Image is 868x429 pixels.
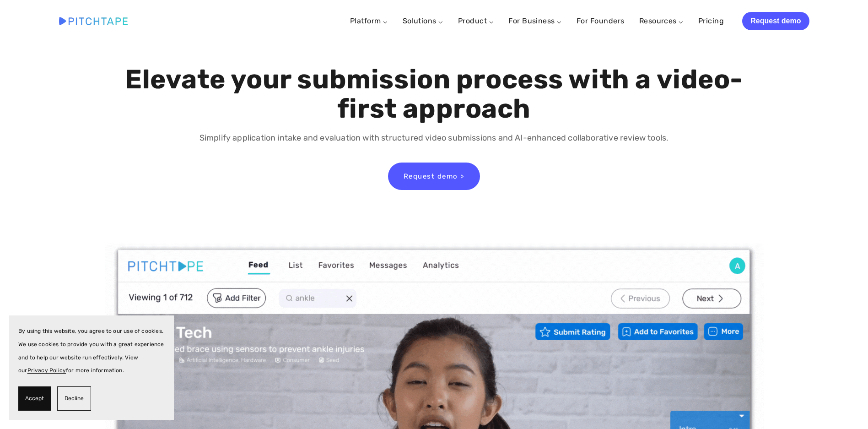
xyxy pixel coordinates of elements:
a: Product ⌵ [458,16,494,25]
section: Cookie banner [9,315,174,420]
img: Pitchtape | Video Submission Management Software [59,17,128,25]
span: Decline [65,392,84,405]
a: Request demo > [388,163,480,190]
h1: Elevate your submission process with a video-first approach [123,65,745,124]
button: Decline [57,386,91,411]
a: Platform ⌵ [350,16,388,25]
a: For Business ⌵ [508,16,562,25]
a: Privacy Policy [27,367,66,374]
button: Accept [18,386,51,411]
a: Solutions ⌵ [403,16,443,25]
a: Request demo [742,12,809,30]
p: Simplify application intake and evaluation with structured video submissions and AI-enhanced coll... [123,131,745,145]
a: Pricing [698,13,724,29]
span: Accept [25,392,44,405]
a: Resources ⌵ [639,16,684,25]
p: By using this website, you agree to our use of cookies. We use cookies to provide you with a grea... [18,325,165,377]
a: For Founders [577,13,625,29]
iframe: Chat Widget [822,385,868,429]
